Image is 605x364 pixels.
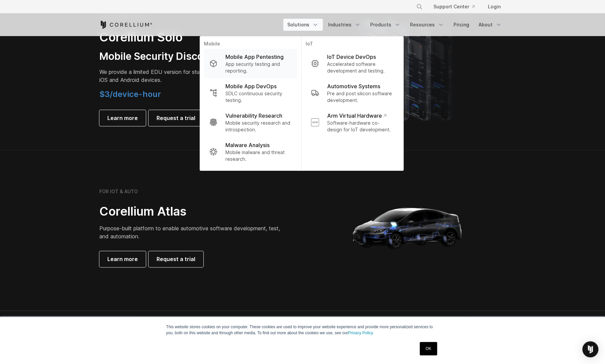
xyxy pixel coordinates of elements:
a: Industries [324,19,365,31]
p: Software-hardware co-design for IoT development. [327,120,394,133]
p: Mobile security research and introspection. [225,120,292,133]
p: This website stores cookies on your computer. These cookies are used to improve your website expe... [166,324,439,336]
a: Learn more [99,110,146,126]
span: Purpose-built platform to enable automotive software development, test, and automation. [99,225,280,240]
a: Privacy Policy. [348,331,374,335]
a: Vulnerability Research Mobile security research and introspection. [204,108,297,137]
a: Request a trial [148,110,203,126]
a: Solutions [283,19,323,31]
p: Automotive Systems [327,82,380,90]
a: IoT Device DevOps Accelerated software development and testing. [305,49,399,78]
p: Mobile [204,40,297,49]
img: A lineup of four iPhone models becoming more gradient and blurred [346,12,469,129]
span: We provide a limited EDU version for students [99,69,213,75]
h6: FOR IOT & AUTO [99,189,138,195]
a: Products [366,19,405,31]
p: Pre and post silicon software development. [327,90,394,104]
a: About [475,19,506,31]
div: Open Intercom Messenger [582,341,598,357]
a: Support Center [428,1,480,13]
p: exploring the world of virtual iOS and Android devices. [99,68,287,84]
a: Pricing [449,19,473,31]
div: Navigation Menu [408,1,506,13]
div: Navigation Menu [283,19,506,31]
a: Resources [406,19,448,31]
p: IoT [305,40,399,49]
a: Learn more [99,251,146,267]
h2: Corellium Solo [99,30,287,45]
a: Malware Analysis Mobile malware and threat research. [204,137,297,166]
span: Request a trial [157,255,195,263]
h2: Corellium Atlas [99,204,287,219]
p: SDLC continuous security testing. [225,90,292,104]
a: Mobile App Pentesting App security testing and reporting. [204,49,297,78]
p: Mobile App DevOps [225,82,276,90]
a: Corellium Home [99,21,153,29]
a: OK [420,342,437,355]
a: Automotive Systems Pre and post silicon software development. [305,78,399,108]
a: Arm Virtual Hardware Software-hardware co-design for IoT development. [305,108,399,137]
span: $3/device-hour [99,89,161,99]
p: Mobile App Pentesting [225,53,283,61]
p: App security testing and reporting. [225,61,292,74]
p: Accelerated software development and testing. [327,61,394,74]
button: Search [413,1,425,13]
span: Request a trial [157,114,195,122]
p: Malware Analysis [225,141,269,149]
p: Mobile malware and threat research. [225,149,292,162]
span: Learn more [107,255,138,263]
a: Login [483,1,506,13]
span: Learn more [107,114,138,122]
a: Request a trial [148,251,203,267]
p: IoT Device DevOps [327,53,376,61]
p: Arm Virtual Hardware [327,112,386,120]
a: Mobile App DevOps SDLC continuous security testing. [204,78,297,108]
h3: Mobile Security Discovery [99,50,287,63]
p: Vulnerability Research [225,112,282,120]
img: Corellium_Hero_Atlas_alt [341,161,475,294]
